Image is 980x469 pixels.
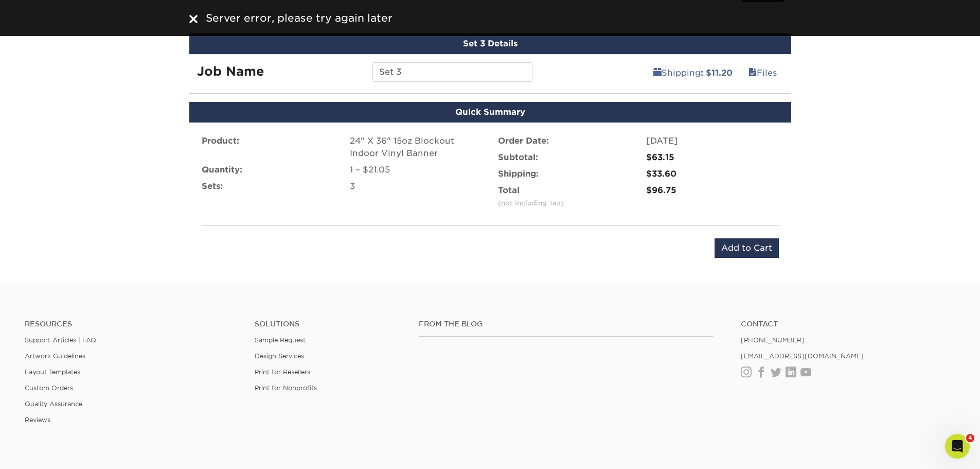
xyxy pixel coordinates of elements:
[419,320,713,328] h4: From the Blog
[498,168,539,180] label: Shipping:
[741,336,805,344] a: [PHONE_NUMBER]
[741,320,955,328] a: Contact
[350,164,483,176] div: 1 – $21.05
[25,320,239,328] h4: Resources
[255,336,306,344] a: Sample Request
[350,180,483,193] div: 3
[255,352,304,360] a: Design Services
[701,68,733,78] b: : $11.20
[255,320,403,328] h4: Solutions
[255,384,317,392] a: Print for Nonprofits
[202,164,242,176] label: Quantity:
[25,416,50,424] a: Reviews
[653,68,662,78] span: shipping
[25,400,82,408] a: Quality Assurance
[646,184,779,197] div: $96.75
[966,434,974,442] span: 4
[25,336,96,344] a: Support Articles | FAQ
[498,135,549,147] label: Order Date:
[498,151,538,164] label: Subtotal:
[646,168,779,180] div: $33.60
[945,434,970,459] iframe: Intercom live chat
[742,62,783,83] a: Files
[715,238,779,258] input: Add to Cart
[749,68,757,78] span: files
[206,12,393,24] span: Server error, please try again later
[25,384,73,392] a: Custom Orders
[646,135,779,147] div: [DATE]
[25,352,85,360] a: Artwork Guidelines
[25,368,80,376] a: Layout Templates
[202,180,223,193] label: Sets:
[498,199,566,207] small: (not including Tax):
[350,135,483,160] div: 24" X 36" 15oz Blockout Indoor Vinyl Banner
[197,64,264,79] strong: Job Name
[202,135,239,147] label: Product:
[189,15,198,23] img: close
[372,62,532,82] input: Enter a job name
[189,33,791,54] div: Set 3 Details
[741,352,864,360] a: [EMAIL_ADDRESS][DOMAIN_NAME]
[646,151,779,164] div: $63.15
[498,184,566,209] label: Total
[189,102,791,123] div: Quick Summary
[647,62,739,83] a: Shipping: $11.20
[255,368,310,376] a: Print for Resellers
